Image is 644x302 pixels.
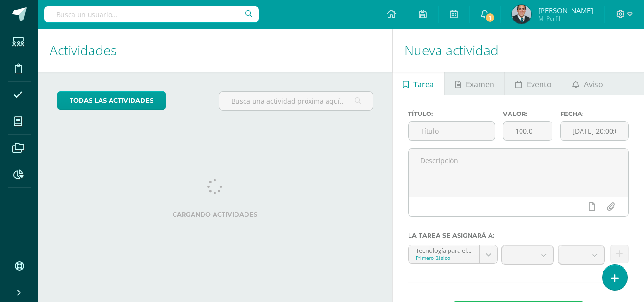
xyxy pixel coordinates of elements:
[538,14,593,22] span: Mi Perfil
[408,110,496,117] label: Título:
[485,12,495,23] span: 1
[416,254,472,261] div: Primero Básico
[527,73,552,96] span: Evento
[57,91,166,110] a: todas las Actividades
[409,245,497,263] a: Tecnología para el Aprendizaje y la Comunicación (Informática) 'D'Primero Básico
[416,245,472,254] div: Tecnología para el Aprendizaje y la Comunicación (Informática) 'D'
[413,73,434,96] span: Tarea
[404,29,633,72] h1: Nueva actividad
[512,5,531,24] img: a9976b1cad2e56b1ca6362e8fabb9e16.png
[505,72,562,95] a: Evento
[393,72,444,95] a: Tarea
[57,211,373,218] label: Cargando actividades
[538,6,593,15] span: [PERSON_NAME]
[561,122,628,140] input: Fecha de entrega
[560,110,629,117] label: Fecha:
[409,122,495,140] input: Título
[503,122,552,140] input: Puntos máximos
[562,72,613,95] a: Aviso
[219,92,372,110] input: Busca una actividad próxima aquí...
[503,110,552,117] label: Valor:
[466,73,494,96] span: Examen
[445,72,504,95] a: Examen
[408,232,629,239] label: La tarea se asignará a:
[44,6,259,22] input: Busca un usuario...
[584,73,603,96] span: Aviso
[50,29,381,72] h1: Actividades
